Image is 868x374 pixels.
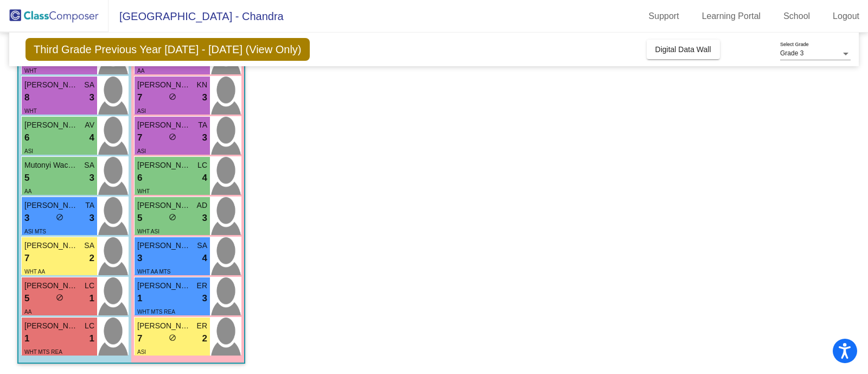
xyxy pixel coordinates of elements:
span: 4 [202,251,207,265]
span: 7 [137,91,142,105]
span: [PERSON_NAME] [PERSON_NAME] [137,119,192,131]
span: SA [197,240,207,251]
span: 1 [24,332,29,346]
span: ASI [24,148,33,154]
span: AD [197,200,207,211]
span: Grade 3 [780,49,803,57]
span: [PERSON_NAME] [24,119,79,131]
span: [PERSON_NAME] [24,320,79,332]
span: [PERSON_NAME] [137,320,192,332]
span: do_not_disturb_alt [56,294,63,301]
span: 3 [202,211,207,225]
span: 8 [24,91,29,105]
span: ASI [137,148,146,154]
span: AV [85,119,94,131]
span: 3 [202,291,207,306]
span: Mutonyi Wachira [24,160,79,171]
span: 6 [24,131,29,145]
span: 7 [137,332,142,346]
span: [PERSON_NAME] [24,240,79,251]
span: 5 [137,211,142,225]
span: 3 [90,91,94,105]
span: [PERSON_NAME] [137,79,192,91]
span: SA [84,160,94,171]
span: WHT MTS REA [137,309,175,315]
span: do_not_disturb_alt [169,334,176,341]
span: 3 [90,211,94,225]
span: do_not_disturb_alt [169,93,176,100]
span: 1 [137,291,142,306]
span: do_not_disturb_alt [169,213,176,221]
span: 1 [90,332,94,346]
span: ER [197,280,207,291]
span: AA [24,309,31,315]
span: ER [197,320,207,332]
span: WHT ASI [137,229,159,234]
span: 7 [24,251,29,265]
span: 3 [24,211,29,225]
span: [PERSON_NAME] [137,240,192,251]
span: [PERSON_NAME] [137,200,192,211]
span: SA [84,240,94,251]
span: WHT AA MTS [137,269,171,275]
span: [PERSON_NAME] [24,280,79,291]
span: 5 [24,171,29,185]
span: do_not_disturb_alt [56,213,63,221]
span: 2 [90,251,94,265]
span: AA [137,68,144,74]
span: 5 [24,291,29,306]
span: AA [24,188,31,194]
span: KN [197,79,207,91]
span: SA [84,79,94,91]
span: [PERSON_NAME] [137,160,192,171]
span: [PERSON_NAME] [137,280,192,291]
span: Third Grade Previous Year [DATE] - [DATE] (View Only) [25,38,310,61]
span: do_not_disturb_alt [169,133,176,141]
button: Digital Data Wall [647,40,720,59]
span: 3 [90,171,94,185]
span: ASI [137,108,146,114]
span: [GEOGRAPHIC_DATA] - Chandra [108,8,284,25]
span: 7 [137,131,142,145]
span: 3 [137,251,142,265]
span: 3 [202,91,207,105]
span: 2 [202,332,207,346]
span: WHT MTS REA [24,349,62,355]
span: [PERSON_NAME] [24,79,79,91]
span: WHT [24,68,37,74]
span: WHT [137,188,150,194]
span: ASI MTS [24,229,46,234]
a: Logout [824,8,868,25]
span: TA [198,119,207,131]
span: Digital Data Wall [655,45,711,54]
span: 1 [90,291,94,306]
span: [PERSON_NAME] [24,200,79,211]
a: School [775,8,819,25]
span: ASI [137,349,146,355]
span: 4 [202,171,207,185]
span: WHT [24,108,37,114]
a: Support [640,8,688,25]
span: TA [85,200,94,211]
span: LC [85,320,94,332]
span: 4 [90,131,94,145]
span: 6 [137,171,142,185]
a: Learning Portal [693,8,770,25]
span: WHT AA [24,269,45,275]
span: 3 [202,131,207,145]
span: LC [85,280,94,291]
span: LC [197,160,207,171]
